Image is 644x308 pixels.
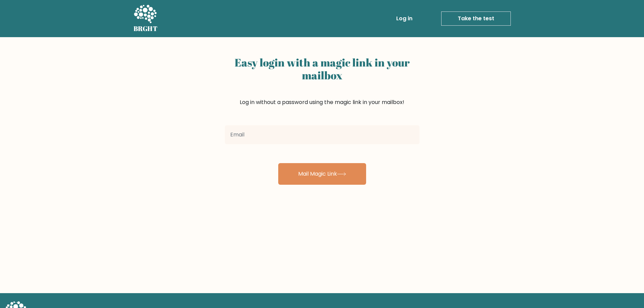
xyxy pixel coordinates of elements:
[225,56,420,82] h2: Easy login with a magic link in your mailbox
[134,25,158,33] h5: BRGHT
[134,3,158,34] a: BRGHT
[225,125,420,144] input: Email
[225,53,420,123] div: Log in without a password using the magic link in your mailbox!
[278,163,366,185] button: Mail Magic Link
[393,12,415,25] a: Log in
[441,11,511,26] a: Take the test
